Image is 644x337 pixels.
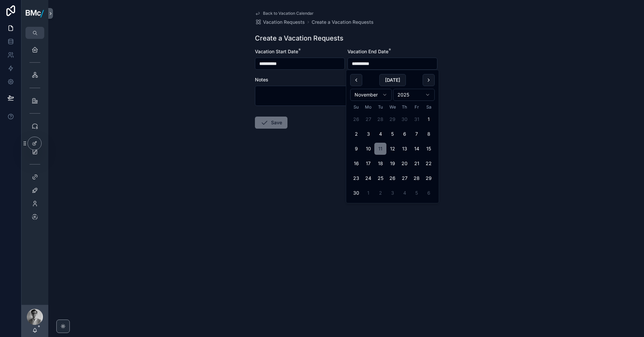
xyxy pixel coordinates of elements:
[374,187,386,199] button: Tuesday, December 2nd, 2025
[362,143,374,155] button: Monday, November 10th, 2025
[386,113,398,125] button: Wednesday, October 29th, 2025
[312,19,374,25] a: Create a Vacation Requests
[374,113,386,125] button: Tuesday, October 28th, 2025
[379,74,406,86] button: [DATE]
[255,117,287,129] button: Save
[255,19,305,25] a: Vacation Requests
[411,157,423,170] button: Friday, November 21st, 2025
[362,113,374,125] button: Monday, October 27th, 2025
[386,104,398,111] th: Wednesday
[423,157,435,170] button: Saturday, November 22nd, 2025
[350,172,362,184] button: Sunday, November 23rd, 2025
[423,128,435,140] button: Saturday, November 8th, 2025
[347,49,388,54] span: Vacation End Date
[255,11,314,16] a: Back to Vacation Calendar
[362,172,374,184] button: Monday, November 24th, 2025
[374,157,386,170] button: Tuesday, November 18th, 2025
[398,113,411,125] button: Thursday, October 30th, 2025
[411,172,423,184] button: Friday, November 28th, 2025
[386,128,398,140] button: Wednesday, November 5th, 2025
[255,77,268,82] span: Notes
[362,128,374,140] button: Monday, November 3rd, 2025
[21,39,48,232] div: scrollable content
[386,172,398,184] button: Wednesday, November 26th, 2025
[398,157,411,170] button: Thursday, November 20th, 2025
[374,104,386,111] th: Tuesday
[423,172,435,184] button: Saturday, November 29th, 2025
[386,143,398,155] button: Wednesday, November 12th, 2025
[411,104,423,111] th: Friday
[423,187,435,199] button: Saturday, December 6th, 2025
[374,172,386,184] button: Tuesday, November 25th, 2025
[411,128,423,140] button: Friday, November 7th, 2025
[362,157,374,170] button: Monday, November 17th, 2025
[411,113,423,125] button: Friday, October 31st, 2025
[398,104,411,111] th: Thursday
[398,172,411,184] button: Thursday, November 27th, 2025
[350,128,362,140] button: Sunday, November 2nd, 2025
[350,157,362,170] button: Sunday, November 16th, 2025
[350,104,362,111] th: Sunday
[374,128,386,140] button: Tuesday, November 4th, 2025
[386,157,398,170] button: Wednesday, November 19th, 2025
[263,19,305,25] span: Vacation Requests
[398,128,411,140] button: Thursday, November 6th, 2025
[411,143,423,155] button: Friday, November 14th, 2025
[398,143,411,155] button: Thursday, November 13th, 2025
[398,187,411,199] button: Thursday, December 4th, 2025
[350,113,362,125] button: Sunday, October 26th, 2025
[386,187,398,199] button: Wednesday, December 3rd, 2025
[350,104,435,199] table: November 2025
[255,49,298,54] span: Vacation Start Date
[374,143,386,155] button: Tuesday, November 11th, 2025, selected
[362,187,374,199] button: Monday, December 1st, 2025
[423,113,435,125] button: Saturday, November 1st, 2025
[263,11,314,16] span: Back to Vacation Calendar
[350,187,362,199] button: Sunday, November 30th, 2025
[362,104,374,111] th: Monday
[25,8,44,18] img: App logo
[423,143,435,155] button: Saturday, November 15th, 2025
[411,187,423,199] button: Friday, December 5th, 2025
[255,33,343,43] h1: Create a Vacation Requests
[423,104,435,111] th: Saturday
[350,143,362,155] button: Sunday, November 9th, 2025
